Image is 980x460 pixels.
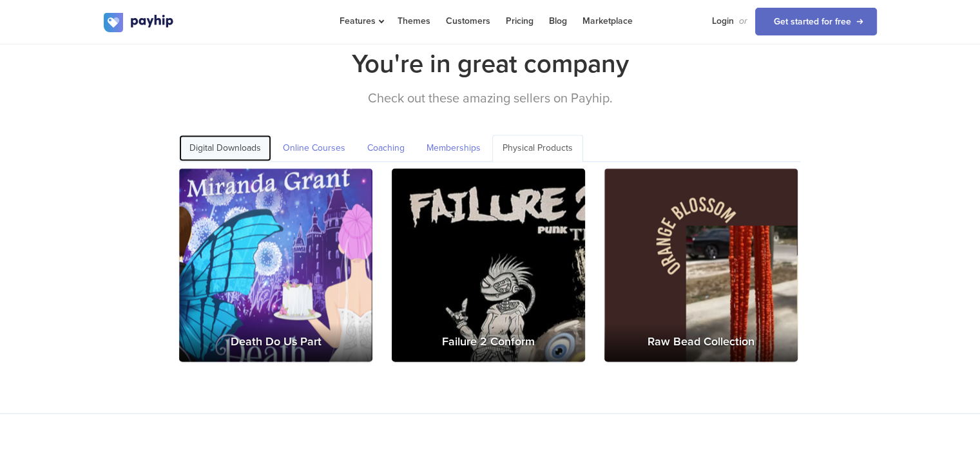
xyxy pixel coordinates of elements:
[492,135,583,162] a: Physical Products
[755,8,877,35] a: Get started for free
[340,15,382,26] span: Features
[604,168,798,361] a: Raw Bead Collection Raw Bead Collection
[179,168,373,362] img: Death Do Us Part
[392,168,585,361] a: Failure 2 Conform Failure 2 Conform
[392,323,585,361] h3: Failure 2 Conform
[104,13,175,32] img: logo.svg
[104,89,877,109] p: Check out these amazing sellers on Payhip.
[179,323,372,361] h3: Death Do Us Part
[604,323,798,361] h3: Raw Bead Collection
[179,135,271,161] a: Digital Downloads
[357,135,415,162] a: Coaching
[273,135,356,162] a: Online Courses
[604,168,798,362] img: Raw Bead Collection
[416,135,491,162] a: Memberships
[104,45,877,82] h2: You're in great company
[179,168,372,361] a: Death Do Us Part Death Do Us Part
